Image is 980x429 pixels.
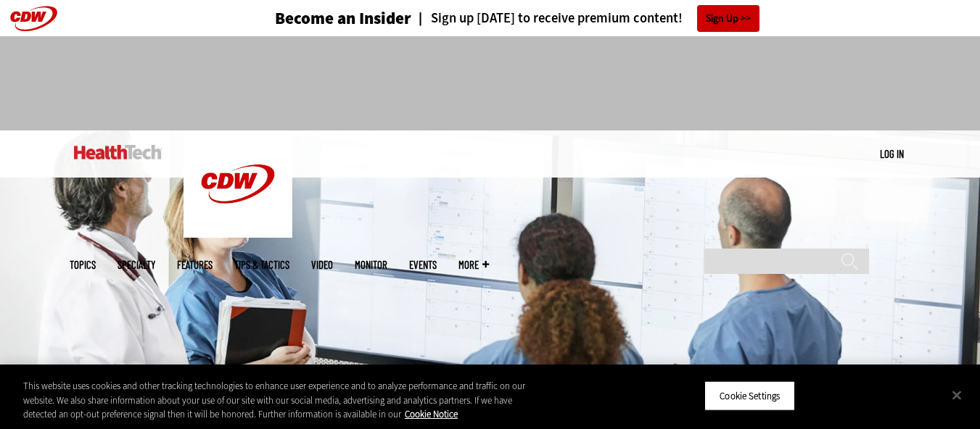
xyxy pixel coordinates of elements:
[880,147,904,160] a: Log in
[23,379,539,422] div: This website uses cookies and other tracking technologies to enhance user experience and to analy...
[311,259,333,270] a: Video
[697,5,759,32] a: Sign Up
[226,51,754,116] iframe: advertisement
[177,259,213,270] a: Features
[221,10,411,27] a: Become an Insider
[704,380,795,411] button: Cookie Settings
[275,10,411,27] h3: Become an Insider
[234,259,289,270] a: Tips & Tactics
[458,259,489,270] span: More
[880,146,904,162] div: User menu
[184,226,292,241] a: CDW
[70,259,96,270] span: Topics
[941,379,973,411] button: Close
[355,259,387,270] a: MonITor
[409,259,437,270] a: Events
[184,130,292,238] img: Home
[74,145,162,159] img: Home
[405,408,458,420] a: More information about your privacy
[411,12,683,25] a: Sign up [DATE] to receive premium content!
[118,259,155,270] span: Specialty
